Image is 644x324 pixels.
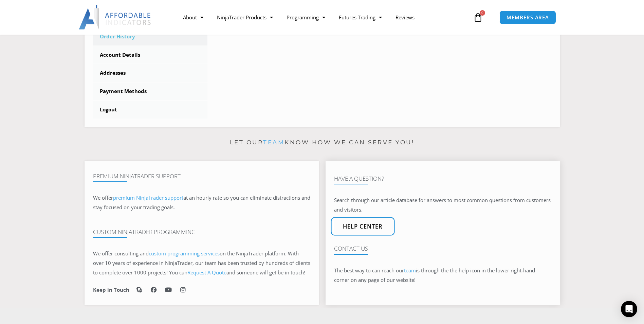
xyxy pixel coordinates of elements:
div: Open Intercom Messenger [621,301,637,317]
h6: Keep in Touch [93,287,129,293]
span: We offer consulting and [93,250,220,257]
a: MEMBERS AREA [499,11,556,24]
a: Programming [280,10,332,25]
h4: Premium NinjaTrader Support [93,173,310,180]
a: team [263,139,284,146]
nav: Menu [176,10,472,25]
a: Order History [93,28,208,46]
a: NinjaTrader Products [210,10,280,25]
a: Reviews [389,10,421,25]
span: 0 [480,10,485,16]
h4: Have A Question? [334,175,551,182]
a: premium NinjaTrader support [113,194,183,201]
h4: Custom NinjaTrader Programming [93,229,310,235]
a: Addresses [93,64,208,82]
a: Request A Quote [187,269,226,276]
p: The best way to can reach our is through the the help icon in the lower right-hand corner on any ... [334,266,551,285]
a: About [176,10,210,25]
img: LogoAI | Affordable Indicators – NinjaTrader [79,5,152,30]
p: Search through our article database for answers to most common questions from customers and visit... [334,196,551,215]
a: Account Details [93,46,208,64]
a: Futures Trading [332,10,389,25]
span: at an hourly rate so you can eliminate distractions and stay focused on your trading goals. [93,194,310,211]
span: We offer [93,194,113,201]
a: 0 [463,7,493,27]
span: MEMBERS AREA [507,15,549,20]
a: Payment Methods [93,83,208,100]
a: Help center [331,217,394,236]
p: Let our know how we can serve you! [85,137,560,148]
span: Help center [343,224,383,230]
a: Logout [93,101,208,119]
h4: Contact Us [334,245,551,252]
a: custom programming services [149,250,220,257]
span: on the NinjaTrader platform. With over 10 years of experience in NinjaTrader, our team has been t... [93,250,310,276]
a: team [404,267,416,274]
